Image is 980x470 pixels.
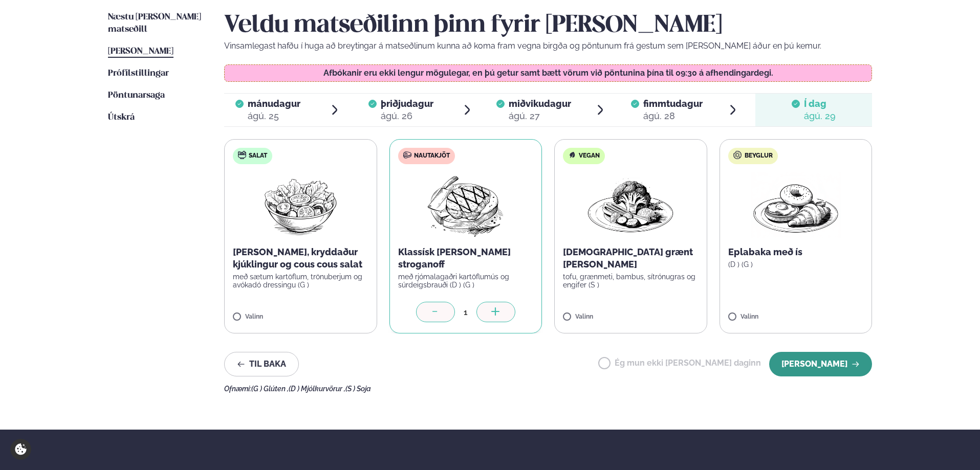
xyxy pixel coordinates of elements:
p: Eplabaka með ís [728,246,864,258]
span: [PERSON_NAME] [108,47,173,56]
span: (S ) Soja [345,385,371,393]
div: ágú. 26 [381,110,433,122]
span: (G ) Glúten , [251,385,289,393]
p: með sætum kartöflum, trönuberjum og avókadó dressingu (G ) [233,273,368,289]
p: (D ) (G ) [728,260,864,268]
span: Í dag [804,98,836,110]
p: Klassísk [PERSON_NAME] stroganoff [398,246,534,271]
div: Ofnæmi: [224,385,872,393]
p: með rjómalagaðri kartöflumús og súrdeigsbrauði (D ) (G ) [398,273,534,289]
p: [PERSON_NAME], kryddaður kjúklingur og cous cous salat [233,246,368,271]
img: Vegan.svg [568,151,576,159]
a: Prófílstillingar [108,68,169,80]
img: Beef-Meat.png [420,172,511,238]
span: þriðjudagur [381,98,433,109]
img: Salad.png [255,172,346,238]
span: Vegan [579,152,600,160]
img: bagle-new-16px.svg [733,151,742,159]
p: [DEMOGRAPHIC_DATA] grænt [PERSON_NAME] [563,246,699,271]
button: [PERSON_NAME] [769,352,872,376]
a: [PERSON_NAME] [108,46,173,58]
span: (D ) Mjólkurvörur , [289,385,345,393]
span: Pöntunarsaga [108,91,165,100]
a: Pöntunarsaga [108,89,165,102]
div: 1 [455,306,476,318]
img: Vegan.png [585,172,676,238]
span: Beyglur [745,152,773,160]
img: Croissant.png [751,172,841,238]
span: Nautakjöt [414,152,450,160]
div: ágú. 29 [804,110,836,122]
h2: Veldu matseðilinn þinn fyrir [PERSON_NAME] [224,11,872,40]
a: Næstu [PERSON_NAME] matseðill [108,11,204,36]
img: beef.svg [403,151,411,159]
span: Næstu [PERSON_NAME] matseðill [108,13,201,34]
p: tofu, grænmeti, bambus, sítrónugras og engifer (S ) [563,273,699,289]
img: salad.svg [238,151,246,159]
div: ágú. 25 [248,110,300,122]
a: Útskrá [108,111,135,124]
div: ágú. 27 [509,110,571,122]
span: Prófílstillingar [108,69,169,78]
button: Til baka [224,352,299,376]
span: mánudagur [248,98,300,109]
span: miðvikudagur [509,98,571,109]
span: fimmtudagur [643,98,703,109]
p: Vinsamlegast hafðu í huga að breytingar á matseðlinum kunna að koma fram vegna birgða og pöntunum... [224,40,872,52]
p: Afbókanir eru ekki lengur mögulegar, en þú getur samt bætt vörum við pöntunina þína til 09:30 á a... [235,69,862,77]
a: Cookie settings [10,439,31,460]
span: Salat [249,152,267,160]
span: Útskrá [108,113,135,122]
div: ágú. 28 [643,110,703,122]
